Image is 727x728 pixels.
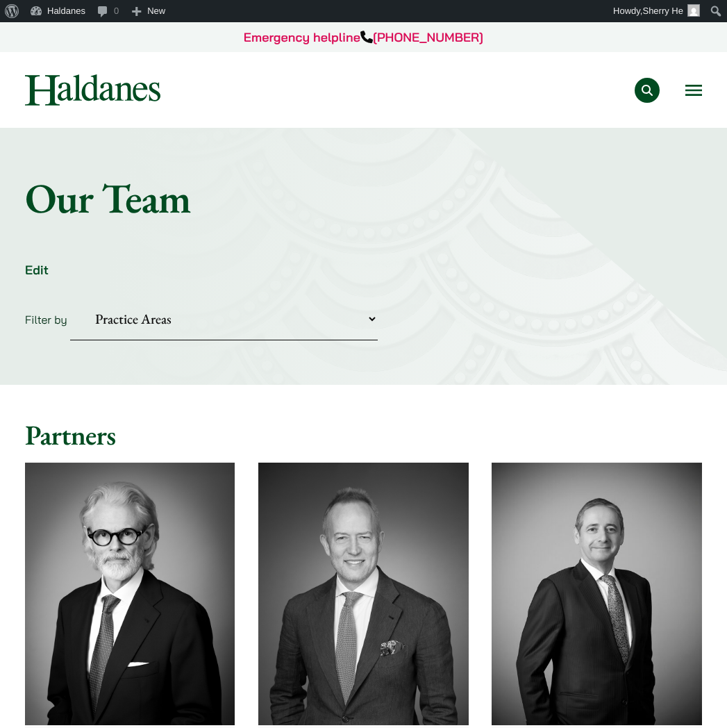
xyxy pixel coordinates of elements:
a: Edit [25,262,49,278]
span: Sherry He [642,6,683,16]
img: Logo of Haldanes [25,74,160,106]
h2: Partners [25,418,702,452]
button: Open menu [685,85,702,96]
h1: Our Team [25,173,702,223]
button: Search [635,78,660,103]
a: Emergency helpline[PHONE_NUMBER] [244,29,483,45]
label: Filter by [25,313,67,326]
